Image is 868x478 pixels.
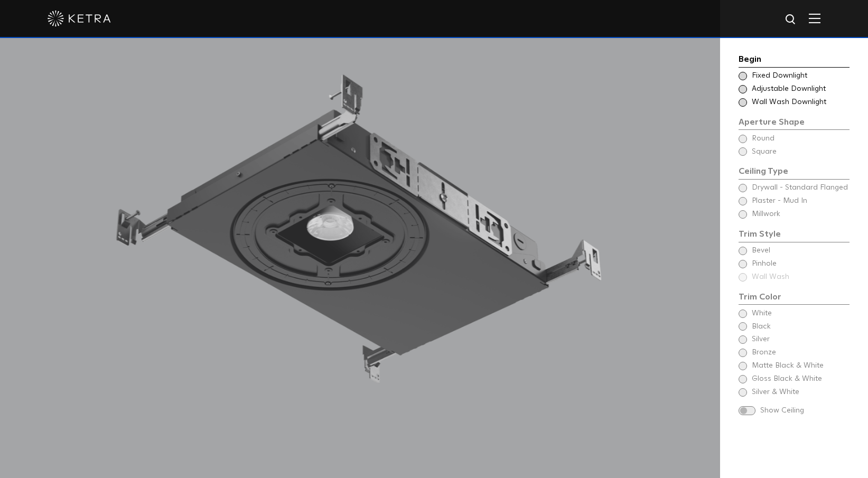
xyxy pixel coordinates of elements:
[752,71,848,81] span: Fixed Downlight
[809,13,820,23] img: Hamburger%20Nav.svg
[785,13,798,26] img: search icon
[752,97,848,108] span: Wall Wash Downlight
[752,84,848,95] span: Adjustable Downlight
[48,11,111,26] img: ketra-logo-2019-white
[760,406,850,416] span: Show Ceiling
[739,53,850,68] div: Begin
